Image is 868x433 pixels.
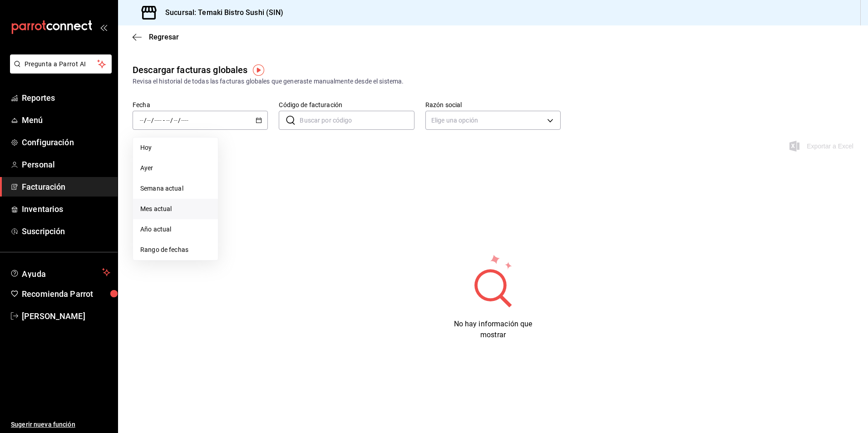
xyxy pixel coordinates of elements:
[253,64,264,76] img: Tooltip marker
[11,420,110,429] span: Sugerir nueva función
[10,54,112,74] button: Pregunta a Parrot AI
[425,102,561,108] label: Razón social
[300,111,414,129] input: Buscar por código
[173,117,178,124] input: --
[22,158,110,171] span: Personal
[139,117,144,124] input: --
[25,59,98,69] span: Pregunta a Parrot AI
[100,24,107,31] button: open_drawer_menu
[140,163,211,173] span: Ayer
[133,33,179,41] button: Regresar
[144,117,147,124] span: /
[22,267,99,278] span: Ayuda
[6,66,112,75] a: Pregunta a Parrot AI
[140,225,211,234] span: Año actual
[279,102,414,108] label: Código de facturación
[158,7,284,18] h3: Sucursal: Temaki Bistro Sushi (SIN)
[454,320,533,339] span: No hay información que mostrar
[154,117,162,124] input: ----
[22,114,110,126] span: Menú
[22,203,110,215] span: Inventarios
[181,117,189,124] input: ----
[149,33,179,41] span: Regresar
[133,77,853,86] div: Revisa el historial de todas las facturas globales que generaste manualmente desde el sistema.
[22,181,110,193] span: Facturación
[140,204,211,214] span: Mes actual
[140,184,211,193] span: Semana actual
[22,136,110,148] span: Configuración
[163,117,165,124] span: -
[178,117,181,124] span: /
[22,310,110,322] span: [PERSON_NAME]
[147,117,151,124] input: --
[22,288,110,300] span: Recomienda Parrot
[140,143,211,153] span: Hoy
[166,117,170,124] input: --
[151,117,154,124] span: /
[22,92,110,104] span: Reportes
[425,111,561,130] div: Elige una opción
[133,102,268,108] label: Fecha
[133,63,248,77] div: Descargar facturas globales
[170,117,173,124] span: /
[22,225,110,237] span: Suscripción
[140,245,211,255] span: Rango de fechas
